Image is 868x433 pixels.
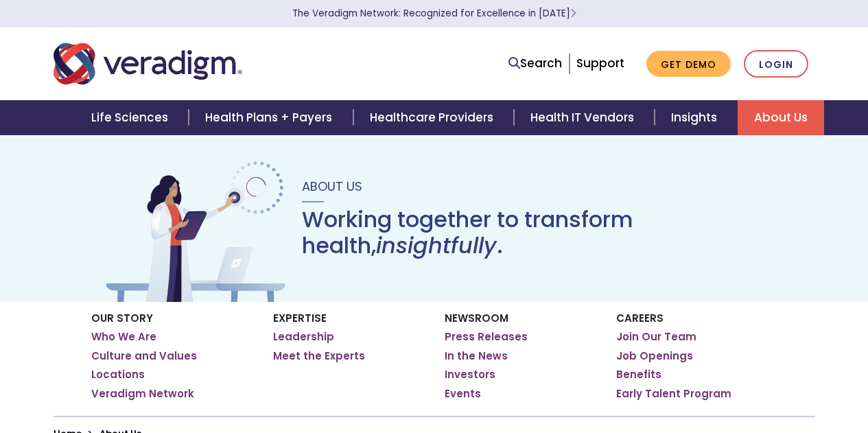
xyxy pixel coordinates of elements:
[445,368,495,382] a: Investors
[445,330,528,344] a: Press Releases
[376,230,497,261] em: insightfully
[514,100,655,135] a: Health IT Vendors
[616,330,696,344] a: Join Our Team
[273,349,365,363] a: Meet the Experts
[570,7,576,20] span: Learn More
[646,51,731,78] a: Get Demo
[508,54,562,73] a: Search
[91,387,194,401] a: Veradigm Network
[353,100,514,135] a: Healthcare Providers
[75,100,189,135] a: Life Sciences
[738,100,824,135] a: About Us
[576,55,624,71] a: Support
[616,368,661,382] a: Benefits
[292,7,576,20] a: The Veradigm Network: Recognized for Excellence in [DATE]Learn More
[273,330,334,344] a: Leadership
[54,41,242,86] img: Veradigm logo
[91,368,145,382] a: Locations
[189,100,353,135] a: Health Plans + Payers
[445,387,481,401] a: Events
[302,178,362,195] span: About Us
[744,50,808,78] a: Login
[655,100,738,135] a: Insights
[91,330,156,344] a: Who We Are
[616,387,731,401] a: Early Talent Program
[302,207,766,259] h1: Working together to transform health, .
[445,349,508,363] a: In the News
[91,349,197,363] a: Culture and Values
[616,349,693,363] a: Job Openings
